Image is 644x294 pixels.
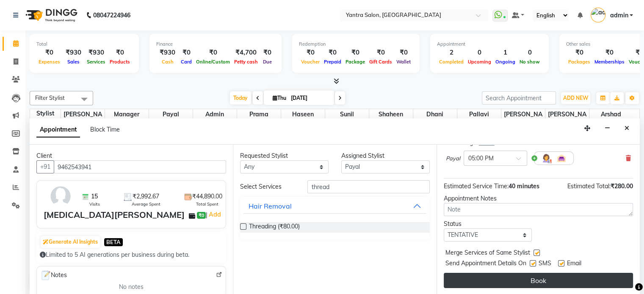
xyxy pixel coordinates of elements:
div: Client [36,151,226,160]
img: Interior.png [556,153,567,163]
div: 2 [437,48,466,58]
div: ₹930 [156,48,179,58]
div: Appointment [437,41,542,48]
div: 1 [493,48,517,58]
div: Select Services [234,182,301,191]
div: Limited to 5 AI generations per business during beta. [40,250,223,259]
button: +91 [36,160,54,173]
span: Notes [40,270,67,281]
span: | [206,209,222,220]
input: Search by Name/Mobile/Email/Code [54,160,226,173]
span: BETA [104,238,123,246]
span: 15 [91,192,98,201]
div: ₹0 [394,48,413,58]
span: Threading (₹80.00) [249,222,300,233]
span: Shaheen [369,109,413,120]
div: 0 [466,48,493,58]
img: logo [22,3,80,27]
span: Due [261,59,274,65]
span: admin [610,11,628,20]
button: ADD NEW [561,92,590,104]
a: Add [207,209,222,220]
span: Ongoing [493,59,517,65]
div: ₹930 [62,48,85,58]
span: Packages [566,59,592,65]
span: [PERSON_NAME] [501,109,545,129]
span: Online/Custom [194,59,232,65]
span: Average Spent [132,201,160,207]
span: Wallet [394,59,413,65]
div: Hair Removal [249,201,292,211]
span: Gift Cards [367,59,394,65]
span: Petty cash [232,59,260,65]
div: [MEDICAL_DATA][PERSON_NAME] [44,209,185,221]
div: ₹0 [108,48,132,58]
div: ₹0 [343,48,367,58]
div: ₹0 [194,48,232,58]
span: [PERSON_NAME] [61,109,105,129]
span: Visits [89,201,100,207]
span: Merge Services of Same Stylist [445,248,530,259]
span: ₹44,890.00 [192,192,222,201]
span: No notes [119,283,144,291]
div: Redemption [299,41,413,48]
span: Appointment [36,122,80,137]
div: ₹0 [260,48,275,58]
span: Prepaid [322,59,343,65]
span: No show [517,59,542,65]
span: ₹0 [197,212,206,219]
div: Appointment Notes [444,194,633,203]
div: Finance [156,41,275,48]
span: Pallavi [457,109,501,120]
span: ₹280.00 [611,182,633,190]
span: Products [108,59,132,65]
span: Dhani [413,109,457,120]
div: Stylist [30,109,61,118]
span: Email [567,259,581,269]
div: ₹0 [367,48,394,58]
span: Memberships [592,59,627,65]
span: Voucher [299,59,322,65]
span: Package [343,59,367,65]
span: Services [85,59,108,65]
div: ₹0 [592,48,627,58]
img: Hairdresser.png [541,153,551,163]
span: ₹2,992.67 [133,192,159,201]
span: Expenses [36,59,62,65]
input: Search Appointment [482,91,556,104]
div: ₹930 [85,48,108,58]
span: Arshad [589,109,633,120]
span: Today [230,91,251,104]
button: Generate AI Insights [41,236,100,248]
span: ADD NEW [563,95,588,101]
div: ₹0 [322,48,343,58]
div: ₹0 [179,48,194,58]
span: Sunil [325,109,369,120]
div: Total [36,41,132,48]
span: SMS [539,259,551,269]
span: Cash [160,59,176,65]
button: Close [621,122,633,135]
span: Prama [237,109,281,120]
img: admin [591,8,605,22]
img: avatar [48,184,73,209]
span: Estimated Total: [567,182,611,190]
span: [PERSON_NAME] [545,109,589,129]
span: Filter Stylist [35,94,65,101]
span: Upcoming [466,59,493,65]
div: ₹4,700 [232,48,260,58]
div: Requested Stylist [240,151,329,160]
span: Sales [65,59,82,65]
div: Status [444,220,532,228]
span: Haseen [281,109,325,120]
b: 08047224946 [93,3,130,27]
button: Book [444,273,633,288]
span: Total Spent [196,201,218,207]
div: ₹0 [36,48,62,58]
div: Assigned Stylist [341,151,430,160]
span: Send Appointment Details On [445,259,526,269]
span: admin [193,109,237,120]
div: ₹0 [566,48,592,58]
span: Completed [437,59,466,65]
span: Card [179,59,194,65]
